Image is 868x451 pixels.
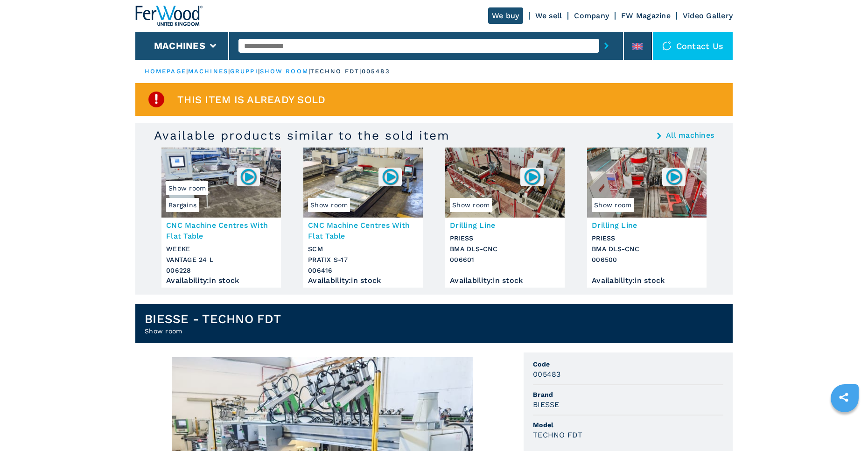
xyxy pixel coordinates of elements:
[228,68,230,75] span: |
[145,68,186,75] a: HOMEPAGE
[488,7,523,24] a: We buy
[303,148,423,218] img: CNC Machine Centres With Flat Table SCM PRATIX S-17
[239,168,258,186] img: 006228
[592,278,702,283] div: Availability : in stock
[832,386,855,409] a: sharethis
[533,420,723,430] span: Model
[166,220,276,241] h3: CNC Machine Centres With Flat Table
[147,90,166,109] img: SoldProduct
[533,390,723,399] span: Brand
[445,148,565,288] a: Drilling Line PRIESS BMA DLS-CNCShow room006601Drilling LinePRIESSBMA DLS-CNC006601Availability:i...
[166,181,208,195] span: Show room
[308,220,418,241] h3: CNC Machine Centres With Flat Table
[177,94,325,105] span: This item is already sold
[666,132,714,139] a: All machines
[653,32,733,60] div: Contact us
[523,168,541,186] img: 006601
[828,409,861,444] iframe: Chat
[592,233,702,265] h3: PRIESS BMA DLS-CNC 006500
[135,6,203,26] img: Ferwood
[445,148,565,218] img: Drilling Line PRIESS BMA DLS-CNC
[308,198,350,212] span: Show room
[535,11,562,20] a: We sell
[188,68,228,75] a: machines
[154,128,450,143] h3: Available products similar to the sold item
[308,68,310,75] span: |
[362,67,390,76] p: 005483
[592,198,634,212] span: Show room
[381,168,399,186] img: 006416
[450,220,560,231] h3: Drilling Line
[662,41,672,50] img: Contact us
[450,233,560,265] h3: PRIESS BMA DLS-CNC 006601
[665,168,683,186] img: 006500
[230,68,258,75] a: gruppi
[303,148,423,288] a: CNC Machine Centres With Flat Table SCM PRATIX S-17Show room006416CNC Machine Centres With Flat T...
[186,68,188,75] span: |
[310,67,362,76] p: techno fdt |
[166,278,276,283] div: Availability : in stock
[450,278,560,283] div: Availability : in stock
[308,278,418,283] div: Availability : in stock
[683,11,733,20] a: Video Gallery
[587,148,707,288] a: Drilling Line PRIESS BMA DLS-CNCShow room006500Drilling LinePRIESSBMA DLS-CNC006500Availability:i...
[308,244,418,276] h3: SCM PRATIX S-17 006416
[450,198,492,212] span: Show room
[587,148,707,218] img: Drilling Line PRIESS BMA DLS-CNC
[161,148,281,218] img: CNC Machine Centres With Flat Table WEEKE VANTAGE 24 L
[533,359,723,369] span: Code
[599,35,614,56] button: submit-button
[592,220,702,231] h3: Drilling Line
[574,11,609,20] a: Company
[145,311,281,326] h1: BIESSE - TECHNO FDT
[258,68,260,75] span: |
[154,40,205,51] button: Machines
[260,68,308,75] a: show room
[621,11,671,20] a: FW Magazine
[533,430,583,440] h3: TECHNO FDT
[533,399,560,410] h3: BIESSE
[533,369,561,380] h3: 005483
[161,148,281,288] a: CNC Machine Centres With Flat Table WEEKE VANTAGE 24 LBargainsShow room006228CNC Machine Centres ...
[166,244,276,276] h3: WEEKE VANTAGE 24 L 006228
[166,198,199,212] span: Bargains
[145,326,281,336] h2: Show room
